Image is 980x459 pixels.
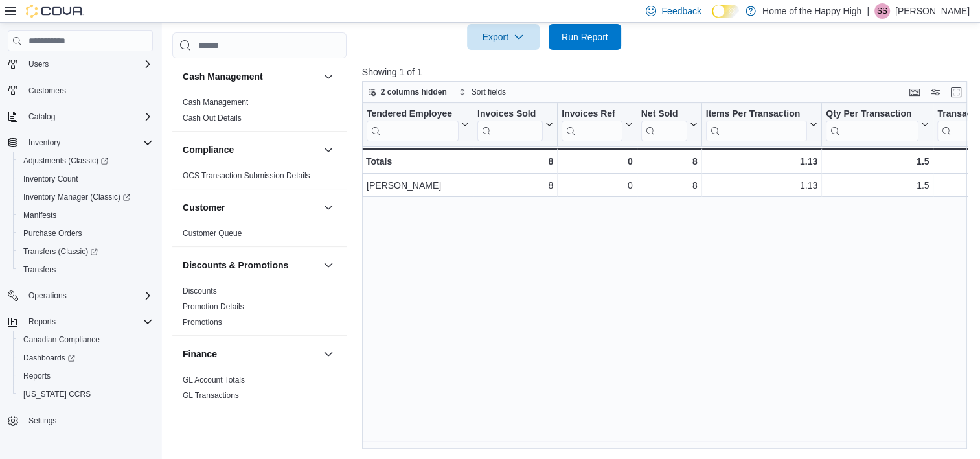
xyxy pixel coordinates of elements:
[13,261,158,279] button: Transfers
[3,411,158,430] button: Settings
[363,84,452,100] button: 2 columns hidden
[762,3,861,19] p: Home of the Happy High
[641,108,687,141] div: Net Sold
[18,226,153,241] span: Purchase Orders
[18,244,153,259] span: Transfers (Classic)
[18,350,80,366] a: Dashboards
[562,178,632,194] div: 0
[477,154,553,169] div: 8
[367,108,459,141] div: Tendered Employee
[23,83,71,99] a: Customers
[23,371,51,381] span: Reports
[23,288,72,303] button: Operations
[23,246,98,257] span: Transfers (Classic)
[705,108,807,141] div: Items Per Transaction
[367,178,469,194] div: [PERSON_NAME]
[641,154,697,169] div: 8
[23,109,153,124] span: Catalog
[362,65,974,78] p: Showing 1 of 1
[562,108,632,141] button: Invoices Ref
[28,290,67,301] span: Operations
[172,168,347,189] div: Compliance
[13,242,158,261] a: Transfers (Classic)
[321,69,336,84] button: Cash Management
[23,174,78,184] span: Inventory Count
[3,287,158,305] button: Operations
[18,368,56,384] a: Reports
[18,153,153,169] span: Adjustments (Classic)
[13,367,158,385] button: Reports
[13,188,158,206] a: Inventory Manager (Classic)
[705,108,807,121] div: Items Per Transaction
[183,143,318,156] button: Compliance
[18,171,153,187] span: Inventory Count
[172,95,347,131] div: Cash Management
[23,412,153,429] span: Settings
[183,302,244,311] a: Promotion Details
[18,153,113,169] a: Adjustments (Classic)
[18,189,153,205] span: Inventory Manager (Classic)
[183,286,217,296] span: Discounts
[172,283,347,335] div: Discounts & Promotions
[874,3,890,19] div: Sarah Sperling
[23,109,60,124] button: Catalog
[928,84,943,100] button: Display options
[18,226,87,241] a: Purchase Orders
[183,347,217,360] h3: Finance
[28,86,66,96] span: Customers
[381,87,447,97] span: 2 columns hidden
[13,170,158,188] button: Inventory Count
[183,375,245,385] span: GL Account Totals
[826,178,929,194] div: 1.5
[18,171,84,187] a: Inventory Count
[562,108,622,121] div: Invoices Ref
[183,171,310,180] a: OCS Transaction Submission Details
[183,375,245,384] a: GL Account Totals
[826,108,929,141] button: Qty Per Transaction
[18,244,103,259] a: Transfers (Classic)
[18,386,96,402] a: [US_STATE] CCRS
[23,56,153,72] span: Users
[183,201,318,214] button: Customer
[562,108,622,141] div: Invoices Ref
[477,108,543,121] div: Invoices Sold
[23,210,56,220] span: Manifests
[18,207,62,223] a: Manifests
[23,192,130,202] span: Inventory Manager (Classic)
[641,178,698,194] div: 8
[3,81,158,100] button: Customers
[472,87,506,97] span: Sort fields
[13,206,158,224] button: Manifests
[23,353,75,363] span: Dashboards
[477,108,553,141] button: Invoices Sold
[172,226,347,246] div: Customer
[18,189,135,205] a: Inventory Manager (Classic)
[23,156,108,166] span: Adjustments (Classic)
[467,24,540,50] button: Export
[23,335,100,345] span: Canadian Compliance
[13,331,158,349] button: Canadian Compliance
[712,18,712,19] span: Dark Mode
[13,224,158,242] button: Purchase Orders
[706,178,818,194] div: 1.13
[826,154,929,169] div: 1.5
[23,135,153,150] span: Inventory
[641,108,687,121] div: Net Sold
[183,347,318,360] button: Finance
[183,229,242,238] a: Customer Queue
[453,84,511,100] button: Sort fields
[183,318,222,327] a: Promotions
[895,3,970,19] p: [PERSON_NAME]
[26,5,84,18] img: Cova
[183,113,242,123] span: Cash Out Details
[3,55,158,73] button: Users
[13,385,158,403] button: [US_STATE] CCRS
[23,288,153,303] span: Operations
[183,259,318,272] button: Discounts & Promotions
[562,30,608,43] span: Run Report
[18,262,153,277] span: Transfers
[3,108,158,126] button: Catalog
[183,97,248,108] span: Cash Management
[183,259,288,272] h3: Discounts & Promotions
[321,142,336,158] button: Compliance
